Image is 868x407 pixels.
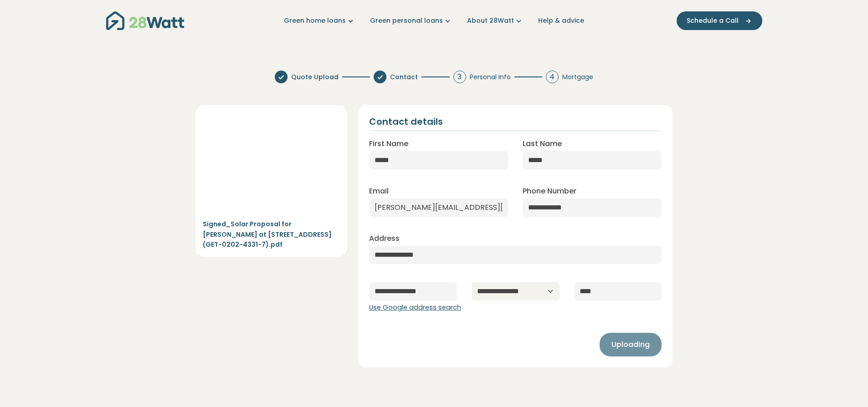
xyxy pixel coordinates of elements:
label: Email [369,186,389,197]
iframe: Uploaded Quote Preview [203,112,340,215]
label: Phone Number [523,186,576,197]
button: Use Google address search [369,303,461,313]
nav: Main navigation [106,9,762,32]
label: Last Name [523,138,562,149]
span: Quote Upload [291,72,339,82]
a: Green home loans [284,16,355,25]
a: Green personal loans [370,16,452,25]
a: About 28Watt [467,16,524,25]
div: 4 [546,71,559,83]
h2: Contact details [369,116,443,127]
a: Help & advice [538,16,584,25]
button: Schedule a Call [677,11,762,30]
label: Address [369,233,400,244]
span: Personal Info [470,72,511,82]
label: First Name [369,138,408,149]
p: Signed_Solar Proposal for [PERSON_NAME] at [STREET_ADDRESS] (GET-0202-4331-7).pdf [203,219,340,249]
div: 3 [453,71,466,83]
img: 28Watt [106,11,184,30]
span: Contact [390,72,418,82]
input: Enter email [369,198,508,217]
span: Schedule a Call [687,16,739,25]
span: Mortgage [562,72,593,82]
